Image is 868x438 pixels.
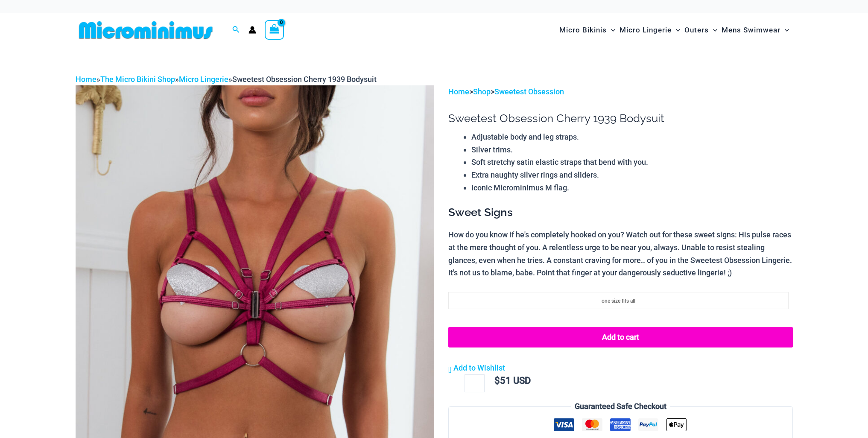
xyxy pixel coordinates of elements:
[448,228,792,279] p: How do you know if he's completely hooked on you? Watch out for these sweet signs: His pulse race...
[722,19,780,41] span: Mens Swimwear
[556,16,793,44] nav: Site Navigation
[471,131,792,143] li: Adjustable body and leg straps.
[471,156,792,169] li: Soft stretchy satin elastic straps that bend with you.
[471,169,792,181] li: Extra naughty silver rings and sliders.
[448,112,792,125] h1: Sweetest Obsession Cherry 1939 Bodysuit
[607,19,615,41] span: Menu Toggle
[248,26,256,34] a: Account icon link
[494,375,500,386] span: $
[494,375,531,386] bdi: 51 USD
[76,75,377,84] span: » » »
[672,19,680,41] span: Menu Toggle
[617,17,682,43] a: Micro LingerieMenu ToggleMenu Toggle
[602,298,635,304] span: one size fits all
[559,19,607,41] span: Micro Bikinis
[232,25,240,35] a: Search icon link
[448,292,788,309] li: one size fits all
[76,75,96,84] a: Home
[557,17,617,43] a: Micro BikinisMenu ToggleMenu Toggle
[682,17,719,43] a: OutersMenu ToggleMenu Toggle
[719,17,791,43] a: Mens SwimwearMenu ToggleMenu Toggle
[494,87,564,96] a: Sweetest Obsession
[448,362,505,374] a: Add to Wishlist
[179,75,228,84] a: Micro Lingerie
[448,85,792,98] p: > >
[100,75,175,84] a: The Micro Bikini Shop
[471,181,792,194] li: Iconic Microminimus M flag.
[453,363,505,372] span: Add to Wishlist
[471,143,792,156] li: Silver trims.
[448,205,792,220] h3: Sweet Signs
[465,374,485,392] input: Product quantity
[473,87,491,96] a: Shop
[571,400,670,413] legend: Guaranteed Safe Checkout
[709,19,717,41] span: Menu Toggle
[265,20,284,40] a: View Shopping Cart, empty
[232,75,377,84] span: Sweetest Obsession Cherry 1939 Bodysuit
[620,19,672,41] span: Micro Lingerie
[684,19,709,41] span: Outers
[780,19,789,41] span: Menu Toggle
[76,20,216,40] img: MM SHOP LOGO FLAT
[448,327,792,347] button: Add to cart
[448,87,469,96] a: Home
